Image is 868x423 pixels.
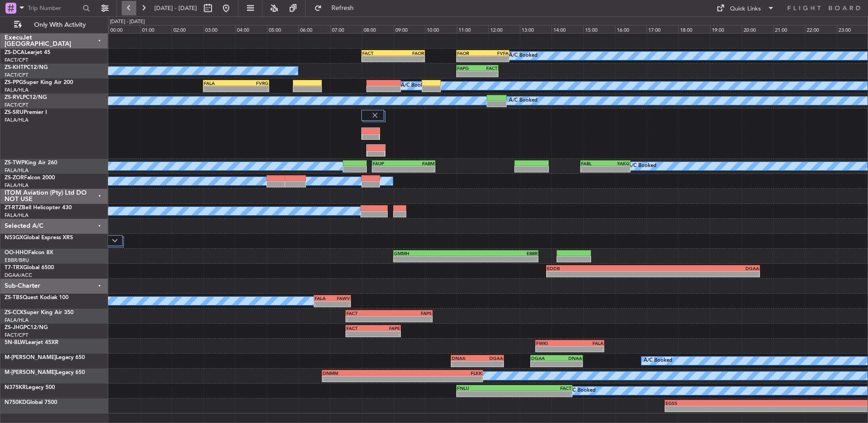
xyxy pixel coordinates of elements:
[172,25,203,33] div: 02:00
[5,95,47,100] a: ZS-RVLPC12/NG
[5,257,29,264] a: EBBR/BRU
[28,1,80,15] input: Trip Number
[24,22,96,28] span: Only With Activity
[236,80,268,86] div: FVRG
[5,50,50,55] a: ZS-DCALearjet 45
[666,400,851,406] div: EGSS
[110,18,145,26] div: [DATE] - [DATE]
[5,332,28,339] a: FACT/CPT
[389,310,432,316] div: FAPS
[5,205,72,211] a: ZT-RTZBell Helicopter 430
[236,86,268,92] div: -
[154,4,197,12] span: [DATE] - [DATE]
[204,86,236,92] div: -
[371,111,379,119] img: gray-close.svg
[552,25,583,33] div: 14:00
[5,265,54,271] a: T7-TRXGlobal 6500
[488,25,520,33] div: 12:00
[323,370,402,376] div: DNMM
[466,256,538,262] div: -
[536,346,570,352] div: -
[478,71,498,77] div: -
[478,65,498,71] div: FACT
[5,400,26,405] span: N750KD
[5,235,73,241] a: N53GXGlobal Express XRS
[5,310,74,315] a: ZS-CCKSuper King Air 350
[5,295,23,300] span: ZS-TBS
[5,385,26,390] span: N375KR
[5,80,73,85] a: ZS-PPGSuper King Air 200
[5,95,23,100] span: ZS-RVL
[653,266,759,271] div: DGAA
[509,94,538,108] div: A/C Booked
[5,110,24,115] span: ZS-SRU
[5,212,29,219] a: FALA/HLA
[394,256,466,262] div: -
[5,340,25,345] span: 5N-BLW
[570,346,603,352] div: -
[5,50,25,55] span: ZS-DCA
[531,355,557,361] div: DGAA
[315,301,332,307] div: -
[5,65,48,70] a: ZS-KHTPC12/NG
[5,110,47,115] a: ZS-SRUPremier I
[362,56,393,62] div: -
[520,25,552,33] div: 13:00
[332,295,350,301] div: FAWV
[773,25,805,33] div: 21:00
[267,25,299,33] div: 05:00
[330,25,362,33] div: 07:00
[547,271,653,277] div: -
[678,25,710,33] div: 18:00
[570,340,603,346] div: FALA
[235,25,267,33] div: 04:00
[425,25,457,33] div: 10:00
[5,370,85,375] a: M-[PERSON_NAME]Legacy 650
[457,56,483,62] div: -
[112,239,118,242] img: arrow-gray.svg
[401,79,429,93] div: A/C Booked
[567,384,596,398] div: A/C Booked
[404,167,434,172] div: -
[323,376,402,382] div: -
[393,50,424,56] div: FAOR
[5,385,55,390] a: N375KRLegacy 500
[332,301,350,307] div: -
[5,355,85,360] a: M-[PERSON_NAME]Legacy 650
[536,340,570,346] div: FWKI
[452,361,477,367] div: -
[404,161,434,166] div: FABM
[653,271,759,277] div: -
[346,310,389,316] div: FACT
[315,295,332,301] div: FALA
[666,406,851,412] div: -
[5,80,23,85] span: ZS-PPG
[483,56,508,62] div: -
[5,160,25,166] span: ZS-TWP
[581,161,605,166] div: FABL
[483,50,508,56] div: FVFA
[557,355,582,361] div: DNAA
[204,80,236,86] div: FALA
[310,1,365,15] button: Refresh
[5,325,48,330] a: ZS-JHGPC12/NG
[5,102,28,108] a: FACT/CPT
[346,316,389,322] div: -
[646,25,678,33] div: 17:00
[628,159,656,173] div: A/C Booked
[5,205,22,211] span: ZT-RTZ
[457,25,488,33] div: 11:00
[10,18,99,32] button: Only With Activity
[5,117,29,123] a: FALA/HLA
[644,354,672,368] div: A/C Booked
[712,1,779,15] button: Quick Links
[457,65,478,71] div: FAPG
[346,331,373,337] div: -
[5,272,32,279] a: DGAA/ACC
[5,317,29,324] a: FALA/HLA
[514,385,572,391] div: FACT
[581,167,605,172] div: -
[373,167,404,172] div: -
[5,250,28,256] span: OO-HHO
[478,355,503,361] div: DGAA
